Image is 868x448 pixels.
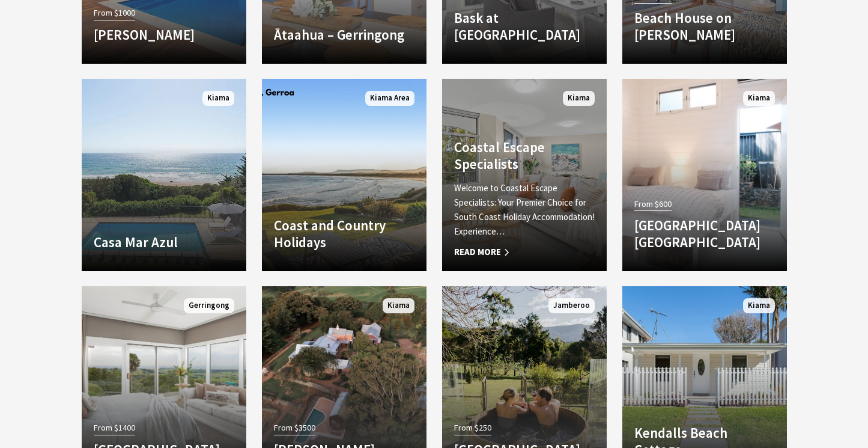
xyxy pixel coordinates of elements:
h4: Coast and Country Holidays [274,217,414,250]
span: From $1000 [94,6,135,20]
span: Kiama [383,298,414,313]
h4: [GEOGRAPHIC_DATA] [GEOGRAPHIC_DATA] [634,217,775,250]
span: Read More [454,245,595,259]
span: Kiama [743,91,775,106]
h4: Bask at [GEOGRAPHIC_DATA] [454,10,595,43]
span: Kiama [563,91,595,106]
a: Another Image Used Coast and Country Holidays Kiama Area [262,79,426,271]
p: Welcome to Coastal Escape Specialists: Your Premier Choice for South Coast Holiday Accommodation!... [454,181,595,239]
span: Gerringong [184,298,234,313]
span: From $600 [634,197,672,211]
h4: [PERSON_NAME] [94,26,234,43]
h4: Casa Mar Azul [94,234,234,251]
h4: Ātaahua – Gerringong [274,26,414,43]
a: Another Image Used Coastal Escape Specialists Welcome to Coastal Escape Specialists: Your Premier... [442,79,607,271]
span: From $3500 [274,421,315,435]
span: From $250 [454,421,491,435]
h4: Beach House on [PERSON_NAME] [634,10,775,43]
span: Kiama Area [365,91,414,106]
span: From $1400 [94,421,135,435]
a: From $600 [GEOGRAPHIC_DATA] [GEOGRAPHIC_DATA] Kiama [622,79,787,271]
h4: Coastal Escape Specialists [454,139,595,172]
a: Another Image Used Casa Mar Azul Kiama [82,79,246,271]
span: Kiama [202,91,234,106]
span: Kiama [743,298,775,313]
span: Jamberoo [548,298,595,313]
